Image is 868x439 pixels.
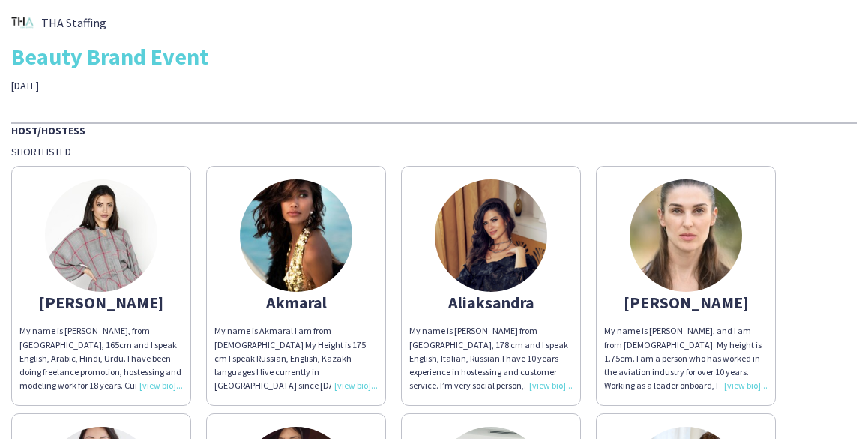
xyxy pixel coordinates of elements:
div: Akmaral [214,296,378,309]
div: [PERSON_NAME] [604,296,768,309]
div: Host/Hostess [11,122,857,137]
img: thumb-6569067193249.png [435,179,547,292]
div: My name is [PERSON_NAME], from [GEOGRAPHIC_DATA], 165cm and I speak English, Arabic, Hindi, Urdu.... [19,324,183,392]
div: [DATE] [11,79,307,92]
div: Shortlisted [11,145,857,158]
div: My name is [PERSON_NAME], and I am from [DEMOGRAPHIC_DATA]. My height is 1.75cm. I am a person wh... [604,324,768,392]
img: thumb-66dc0e5ce1933.jpg [630,179,742,292]
span: THA Staffing [41,16,106,29]
img: thumb-65aa2df93c2ff.jpeg [45,179,157,292]
div: My name is Akmaral I am from [DEMOGRAPHIC_DATA] My Height is 175 cm I speak Russian, English, Kaz... [214,324,378,392]
div: [PERSON_NAME] [19,296,183,309]
div: My name is [PERSON_NAME] from [GEOGRAPHIC_DATA], 178 cm and I speak English, Italian, Russian.I h... [409,324,573,392]
div: Beauty Brand Event [11,45,857,68]
img: thumb-5fa97999aec46.jpg [240,179,352,292]
div: Aliaksandra [409,296,573,309]
img: thumb-ef3d73f1-cdfe-4bb9-83c3-adfe81583702.png [11,11,34,34]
